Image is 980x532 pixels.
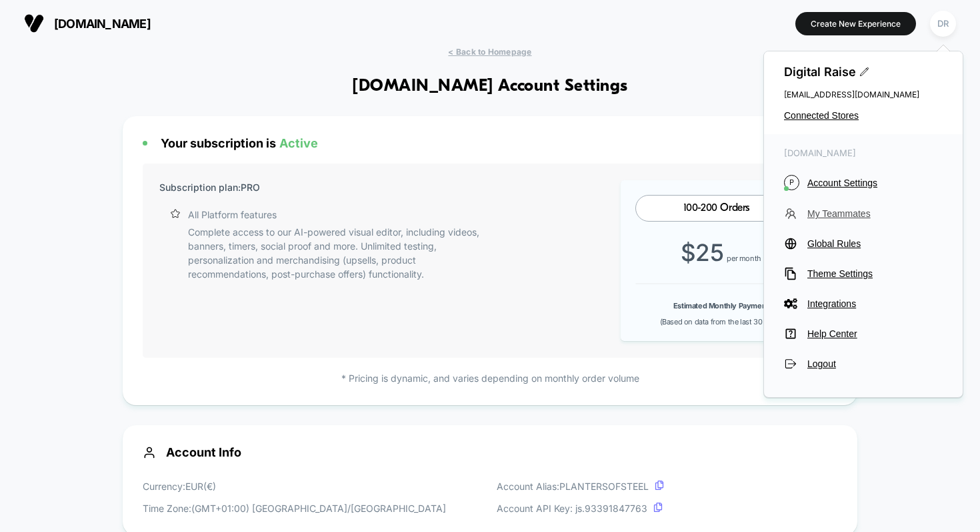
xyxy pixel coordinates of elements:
h1: [DOMAIN_NAME] Account Settings [352,77,627,96]
button: Help Center [784,327,943,340]
p: Currency: EUR ( € ) [143,479,446,493]
p: All Platform features [188,208,277,222]
div: 100-200 Orders [651,202,781,215]
span: $ 25 [681,238,724,266]
button: My Teammates [784,207,943,220]
img: Visually logo [24,13,44,33]
span: [DOMAIN_NAME] [784,148,943,158]
button: Integrations [784,297,943,310]
button: Theme Settings [784,267,943,280]
div: DR [930,11,956,37]
span: (Based on data from the last 30 days) [660,317,782,326]
p: Time Zone: (GMT+01:00) [GEOGRAPHIC_DATA]/[GEOGRAPHIC_DATA] [143,501,446,515]
span: Logout [807,358,943,369]
p: Complete access to our AI-powered visual editor, including videos, banners, timers, social proof ... [188,225,483,281]
p: Account Alias: PLANTERSOFSTEEL [497,479,664,493]
button: Global Rules [784,237,943,250]
span: Integrations [807,298,943,309]
p: Account API Key: js. 93391847763 [497,501,664,515]
span: Theme Settings [807,268,943,279]
span: [EMAIL_ADDRESS][DOMAIN_NAME] [784,89,943,99]
span: Digital Raise [784,65,943,79]
button: Create New Experience [795,12,916,35]
span: Your subscription is [161,136,318,150]
span: Active [279,136,318,150]
span: Global Rules [807,238,943,249]
span: [DOMAIN_NAME] [54,17,151,31]
span: < Back to Homepage [448,47,531,57]
span: Help Center [807,328,943,339]
span: My Teammates [807,208,943,219]
p: * Pricing is dynamic, and varies depending on monthly order volume [143,371,838,385]
button: PAccount Settings [784,175,943,190]
p: Subscription plan: PRO [159,180,260,194]
span: Account Settings [807,178,943,188]
b: Estimated Monthly Payment [673,301,769,310]
button: Connected Stores [784,110,943,121]
button: Logout [784,357,943,370]
button: [DOMAIN_NAME] [20,13,155,34]
i: P [784,175,799,190]
span: per month [727,254,761,263]
span: Account Info [143,445,838,459]
button: DR [926,10,960,37]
